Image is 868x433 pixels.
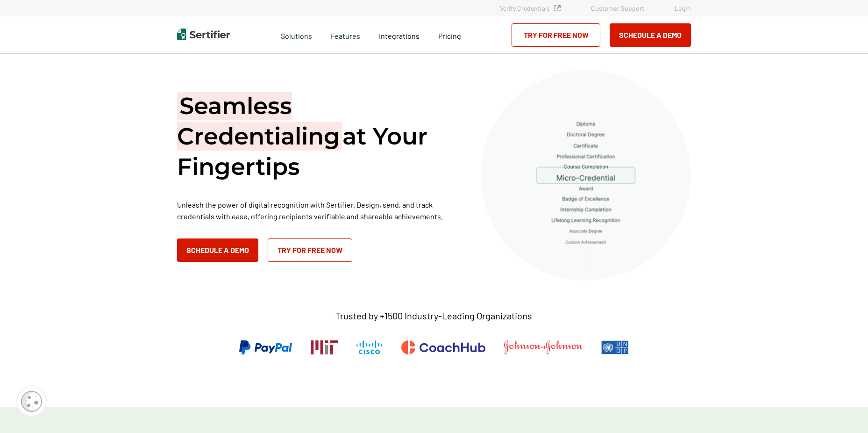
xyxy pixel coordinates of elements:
[379,31,420,40] span: Integrations
[401,340,485,354] img: CoachHub
[591,4,644,12] a: Customer Support
[356,340,383,354] img: Cisco
[311,340,338,354] img: Massachusetts Institute of Technology
[177,238,258,262] button: Schedule a Demo
[177,92,342,151] span: Seamless Credentialing
[675,4,691,12] a: Login
[512,23,600,47] a: Try for Free Now
[268,238,352,262] a: Try for Free Now
[438,29,461,41] a: Pricing
[239,340,292,354] img: PayPal
[821,388,868,433] iframe: Chat Widget
[177,91,457,182] h1: at Your Fingertips
[177,199,457,222] p: Unleash the power of digital recognition with Sertifier. Design, send, and track credentials with...
[281,29,312,41] span: Solutions
[331,29,360,41] span: Features
[500,4,561,12] a: Verify Credentials
[335,310,532,322] p: Trusted by +1500 Industry-Leading Organizations
[569,230,602,233] g: Associate Degree
[601,340,629,354] img: UNDP
[177,29,230,40] img: Sertifier | Digital Credentialing Platform
[21,391,42,412] img: Cookie Popup Icon
[504,340,583,354] img: Johnson & Johnson
[555,5,561,11] img: Verified
[438,31,461,40] span: Pricing
[379,29,420,41] a: Integrations
[610,23,691,47] button: Schedule a Demo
